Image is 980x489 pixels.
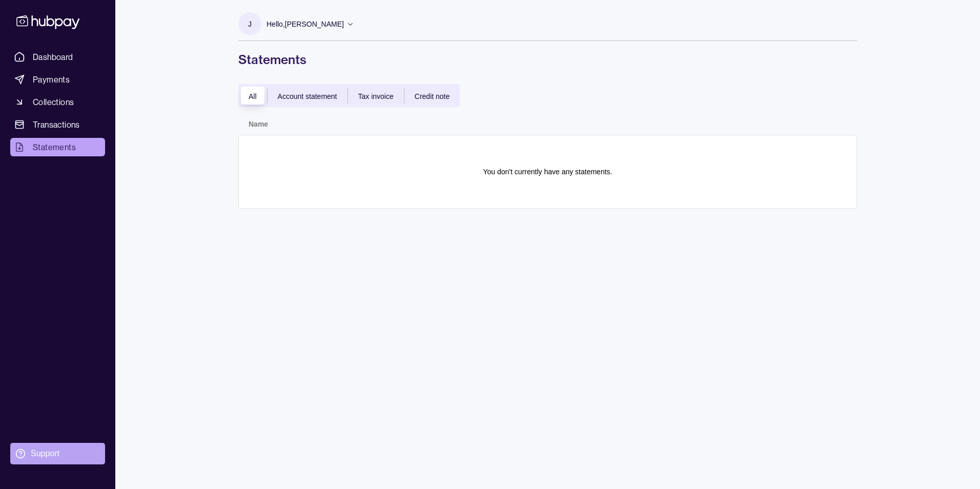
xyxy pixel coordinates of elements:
a: Statements [10,138,105,156]
a: Collections [10,93,105,111]
span: Statements [33,141,76,153]
h1: Statements [238,51,857,68]
p: J [248,18,252,30]
div: documentTypes [238,84,460,107]
span: Credit note [415,92,450,100]
span: Dashboard [33,51,73,63]
a: Payments [10,70,105,89]
p: Hello, [PERSON_NAME] [267,18,344,30]
p: Name [249,120,268,128]
span: Tax invoice [358,92,394,100]
div: Support [31,448,59,459]
span: Payments [33,73,70,86]
span: Account statement [278,92,337,100]
span: All [249,92,257,100]
p: You don't currently have any statements. [483,166,612,177]
a: Dashboard [10,48,105,66]
a: Support [10,443,105,464]
span: Collections [33,96,74,108]
a: Transactions [10,115,105,134]
span: Transactions [33,118,80,131]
